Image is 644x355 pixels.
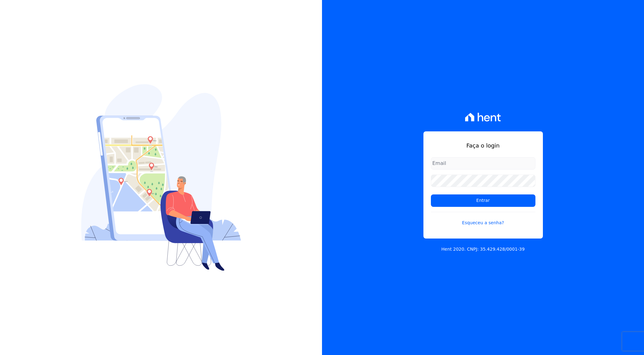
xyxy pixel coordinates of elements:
[431,141,535,150] h1: Faça o login
[81,84,241,271] img: Login
[441,246,525,253] p: Hent 2020. CNPJ: 35.429.428/0001-39
[431,212,535,226] a: Esqueceu a senha?
[431,194,535,207] input: Entrar
[431,157,535,170] input: Email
